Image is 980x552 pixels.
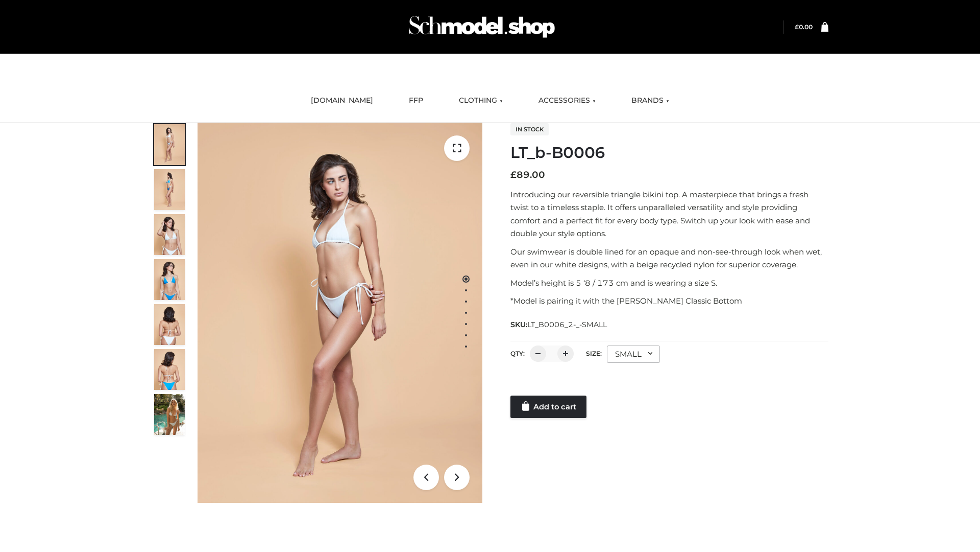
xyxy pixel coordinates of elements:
[154,304,185,345] img: ArielClassicBikiniTop_CloudNine_AzureSky_OW114ECO_7-scaled.jpg
[154,214,185,255] img: ArielClassicBikiniTop_CloudNine_AzureSky_OW114ECO_3-scaled.jpg
[510,169,517,180] span: £
[624,89,677,112] a: BRANDS
[154,124,185,165] img: ArielClassicBikiniTop_CloudNine_AzureSky_OW114ECO_1-scaled.jpg
[405,7,558,47] img: Schmodel Admin 964
[531,89,603,112] a: ACCESSORIES
[510,245,828,271] p: Our swimwear is double lined for an opaque and non-see-through look when wet, even in our white d...
[510,123,549,135] span: In stock
[586,350,602,357] label: Size:
[607,346,660,363] div: SMALL
[510,144,828,162] h1: LT_b-B0006
[303,89,381,112] a: [DOMAIN_NAME]
[198,123,482,503] img: ArielClassicBikiniTop_CloudNine_AzureSky_OW114ECO_1
[527,320,607,329] span: LT_B0006_2-_-SMALL
[401,89,431,112] a: FFP
[451,89,510,112] a: CLOTHING
[154,394,185,435] img: Arieltop_CloudNine_AzureSky2.jpg
[510,318,608,331] span: SKU:
[154,259,185,300] img: ArielClassicBikiniTop_CloudNine_AzureSky_OW114ECO_4-scaled.jpg
[510,350,525,357] label: QTY:
[154,349,185,390] img: ArielClassicBikiniTop_CloudNine_AzureSky_OW114ECO_8-scaled.jpg
[154,169,185,210] img: ArielClassicBikiniTop_CloudNine_AzureSky_OW114ECO_2-scaled.jpg
[510,188,828,240] p: Introducing our reversible triangle bikini top. A masterpiece that brings a fresh twist to a time...
[795,23,799,31] span: £
[795,23,813,31] a: £0.00
[795,23,813,31] bdi: 0.00
[510,277,828,290] p: Model’s height is 5 ‘8 / 173 cm and is wearing a size S.
[510,396,586,418] a: Add to cart
[510,169,545,180] bdi: 89.00
[510,294,828,308] p: *Model is pairing it with the [PERSON_NAME] Classic Bottom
